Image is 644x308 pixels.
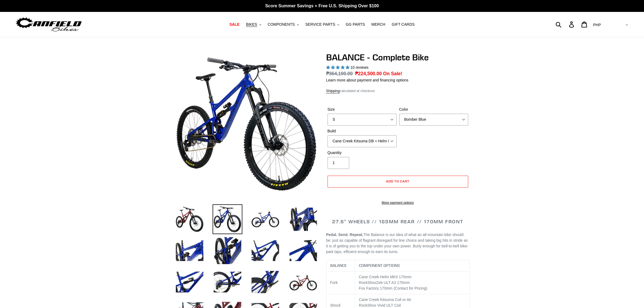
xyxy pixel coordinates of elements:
[326,232,470,255] p: The Balance is our idea of what an all-mountain bike should be: just as capable of flagrant disre...
[371,22,385,27] span: MERCH
[288,267,318,297] img: Load image into Gallery viewer, BALANCE - Complete Bike
[175,236,204,266] img: Load image into Gallery viewer, BALANCE - Complete Bike
[326,65,351,70] span: 5.00 stars
[303,21,342,28] button: SERVICE PARTS
[326,88,470,94] div: calculated at checkout.
[369,21,388,28] a: MERCH
[175,267,204,297] img: Load image into Gallery viewer, BALANCE - Complete Bike
[328,200,468,205] a: More payment options
[355,260,469,271] th: COMPONENT OPTIONS
[389,21,417,28] a: GIFT CARDS
[246,22,257,27] span: BIKES
[213,204,242,234] img: Load image into Gallery viewer, BALANCE - Complete Bike
[229,22,239,27] span: SALE
[328,150,397,156] label: Quantity
[326,219,470,225] h2: 27.5" WHEELS // 169MM REAR // 170MM FRONT
[326,52,470,63] h1: BALANCE - Complete Bike
[268,22,295,27] span: COMPONENTS
[250,236,280,266] img: Load image into Gallery viewer, BALANCE - Complete Bike
[328,128,397,134] label: Build
[399,107,468,112] label: Color
[328,176,468,188] button: Add to cart
[328,107,397,112] label: Size
[326,260,355,271] th: BALANCE
[326,71,353,76] s: ₱364,100.00
[250,267,280,297] img: Load image into Gallery viewer, BALANCE - Complete Bike
[176,53,317,195] img: BALANCE - Complete Bike
[243,21,264,28] button: BIKES
[175,204,204,234] img: Load image into Gallery viewer, BALANCE - Complete Bike
[343,21,368,28] a: GG PARTS
[250,204,280,234] img: Load image into Gallery viewer, BALANCE - Complete Bike
[376,280,404,285] span: Zeb ULT A3 170
[383,70,402,77] span: On Sale!
[265,21,302,28] button: COMPONENTS
[359,275,412,279] span: Cane Creek Helm MKII 170mm
[355,71,382,76] span: ₱224,500.00
[355,271,469,294] td: RockShox mm Fox Factory 170mm (Contact for Pricing)
[305,22,335,27] span: SERVICE PARTS
[227,21,242,28] a: SALE
[288,204,318,234] img: Load image into Gallery viewer, BALANCE - Complete Bike
[326,271,355,294] td: Fork
[213,236,242,266] img: Load image into Gallery viewer, BALANCE - Complete Bike
[326,89,340,93] a: Shipping
[15,16,82,33] img: Canfield Bikes
[326,232,364,237] b: Pedal. Send. Repeat.
[350,65,368,70] span: 10 reviews
[559,18,572,30] input: Search
[213,267,242,297] img: Load image into Gallery viewer, BALANCE - Complete Bike
[288,236,318,266] img: Load image into Gallery viewer, BALANCE - Complete Bike
[392,22,415,27] span: GIFT CARDS
[386,179,409,183] span: Add to cart
[326,78,408,82] a: Learn more about payment and financing options
[346,22,365,27] span: GG PARTS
